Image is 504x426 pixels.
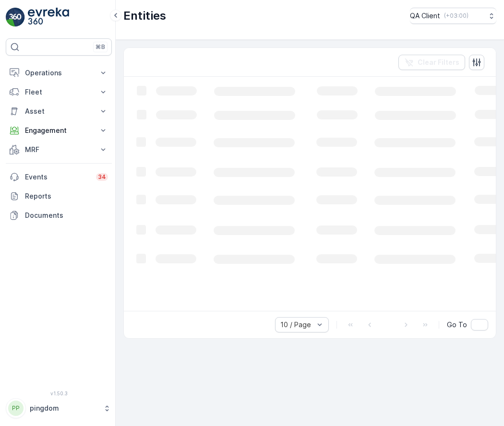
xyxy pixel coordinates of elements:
[25,106,93,116] p: Asset
[30,403,98,413] p: pingdom
[25,87,93,97] p: Fleet
[25,211,108,220] p: Documents
[6,398,112,418] button: PPpingdom
[6,167,112,187] a: Events34
[444,12,468,20] p: ( +03:00 )
[25,126,93,135] p: Engagement
[6,140,112,159] button: MRF
[25,68,93,78] p: Operations
[398,55,465,70] button: Clear Filters
[418,58,459,67] p: Clear Filters
[28,8,69,27] img: logo_light-DOdMpM7g.png
[123,8,166,24] p: Entities
[6,63,112,83] button: Operations
[25,145,93,154] p: MRF
[447,320,467,330] span: Go To
[8,401,24,416] div: PP
[6,187,112,206] a: Reports
[6,102,112,121] button: Asset
[6,206,112,225] a: Documents
[6,121,112,140] button: Engagement
[410,11,440,21] p: QA Client
[25,172,90,182] p: Events
[98,173,106,181] p: 34
[6,8,25,27] img: logo
[6,83,112,102] button: Fleet
[410,8,496,24] button: QA Client(+03:00)
[25,191,108,201] p: Reports
[96,43,105,51] p: ⌘B
[6,390,112,396] span: v 1.50.3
